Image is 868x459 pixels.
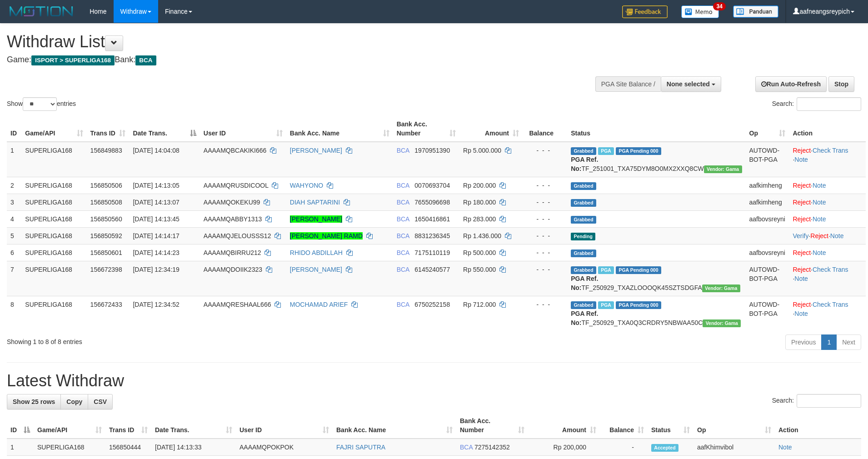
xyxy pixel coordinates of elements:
[21,210,86,227] td: SUPERLIGA168
[7,413,34,439] th: ID: activate to sort column descending
[236,439,333,456] td: AAAAMQPOKPOK
[793,266,811,273] a: Reject
[7,194,21,210] td: 3
[571,301,596,309] span: Grabbed
[797,394,861,408] input: Search:
[813,182,826,189] a: Note
[393,116,459,142] th: Bank Acc. Number: activate to sort column ascending
[813,301,848,308] a: Check Trans
[828,76,854,92] a: Stop
[772,97,861,111] label: Search:
[785,334,822,350] a: Previous
[463,199,496,206] span: Rp 180.000
[90,301,122,308] span: 156672433
[463,232,501,239] span: Rp 1.436.000
[793,232,808,239] a: Verify
[598,301,614,309] span: Marked by aafsoycanthlai
[13,398,55,405] span: Show 25 rows
[133,266,179,273] span: [DATE] 12:34:19
[204,266,262,273] span: AAAAMQDOIIK2323
[397,147,409,154] span: BCA
[204,215,262,223] span: AAAAMQABBY1313
[746,261,789,296] td: AUTOWD-BOT-PGA
[90,215,122,223] span: 156850560
[90,266,122,273] span: 156672398
[772,394,861,408] label: Search:
[746,177,789,194] td: aafkimheng
[789,194,866,210] td: ·
[21,194,86,210] td: SUPERLIGA168
[693,413,775,439] th: Op: activate to sort column ascending
[600,413,648,439] th: Balance: activate to sort column ascending
[746,194,789,210] td: aafkimheng
[7,210,21,227] td: 4
[60,394,88,409] a: Copy
[775,413,861,439] th: Action
[290,249,343,256] a: RHIDO ABDILLAH
[733,5,778,18] img: panduan.png
[21,116,86,142] th: Game/API: activate to sort column ascending
[414,301,450,308] span: Copy 6750252158 to clipboard
[151,439,236,456] td: [DATE] 14:13:33
[571,249,596,257] span: Grabbed
[571,275,598,291] b: PGA Ref. No:
[290,215,342,223] a: [PERSON_NAME]
[204,301,271,308] span: AAAAMQRESHAAL666
[595,76,661,92] div: PGA Site Balance /
[813,215,826,223] a: Note
[460,444,473,451] span: BCA
[526,215,564,224] div: - - -
[571,156,598,172] b: PGA Ref. No:
[7,296,21,331] td: 8
[703,319,741,327] span: Vendor URL: https://trx31.1velocity.biz
[474,444,510,451] span: Copy 7275142352 to clipboard
[7,5,76,18] img: MOTION_logo.png
[793,182,811,189] a: Reject
[463,249,496,256] span: Rp 500.000
[397,232,409,239] span: BCA
[21,227,86,244] td: SUPERLIGA168
[813,199,826,206] a: Note
[397,182,409,189] span: BCA
[397,301,409,308] span: BCA
[667,80,710,88] span: None selected
[21,177,86,194] td: SUPERLIGA168
[94,398,107,405] span: CSV
[397,215,409,223] span: BCA
[616,301,661,309] span: PGA Pending
[793,215,811,223] a: Reject
[793,249,811,256] a: Reject
[133,301,179,308] span: [DATE] 12:34:52
[616,266,661,274] span: PGA Pending
[90,199,122,206] span: 156850508
[571,310,598,326] b: PGA Ref. No:
[810,232,828,239] a: Reject
[526,181,564,190] div: - - -
[414,182,450,189] span: Copy 0070693704 to clipboard
[290,147,342,154] a: [PERSON_NAME]
[567,261,745,296] td: TF_250929_TXAZLOOOQK45SZTSDGFA
[693,439,775,456] td: aafKhimvibol
[813,266,848,273] a: Check Trans
[526,248,564,257] div: - - -
[7,142,21,177] td: 1
[133,249,179,256] span: [DATE] 14:14:23
[7,261,21,296] td: 7
[821,334,837,350] a: 1
[526,146,564,155] div: - - -
[7,97,76,111] label: Show entries
[129,116,200,142] th: Date Trans.: activate to sort column descending
[746,116,789,142] th: Op: activate to sort column ascending
[23,97,57,111] select: Showentries
[204,199,260,206] span: AAAAMQOKEKU99
[133,232,179,239] span: [DATE] 14:14:17
[794,156,808,163] a: Note
[456,413,528,439] th: Bank Acc. Number: activate to sort column ascending
[797,97,861,111] input: Search:
[414,199,450,206] span: Copy 7655096698 to clipboard
[333,413,456,439] th: Bank Acc. Name: activate to sort column ascending
[7,116,21,142] th: ID
[836,334,861,350] a: Next
[135,55,156,65] span: BCA
[7,334,355,346] div: Showing 1 to 8 of 8 entries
